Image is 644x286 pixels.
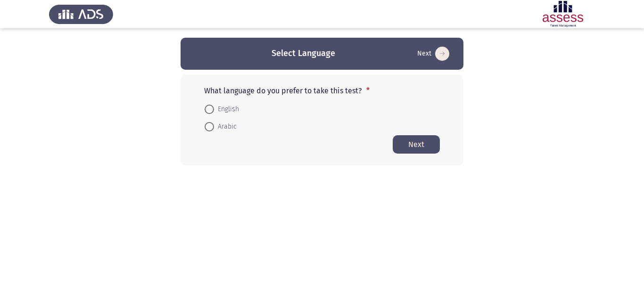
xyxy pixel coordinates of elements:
[214,104,239,115] span: English
[214,121,237,132] span: Arabic
[531,1,595,27] img: Assessment logo of Development Assessment R1 (EN/AR)
[272,48,335,59] h3: Select Language
[49,1,113,27] img: Assess Talent Management logo
[393,135,440,154] button: Start assessment
[414,46,452,61] button: Start assessment
[204,86,440,95] p: What language do you prefer to take this test?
